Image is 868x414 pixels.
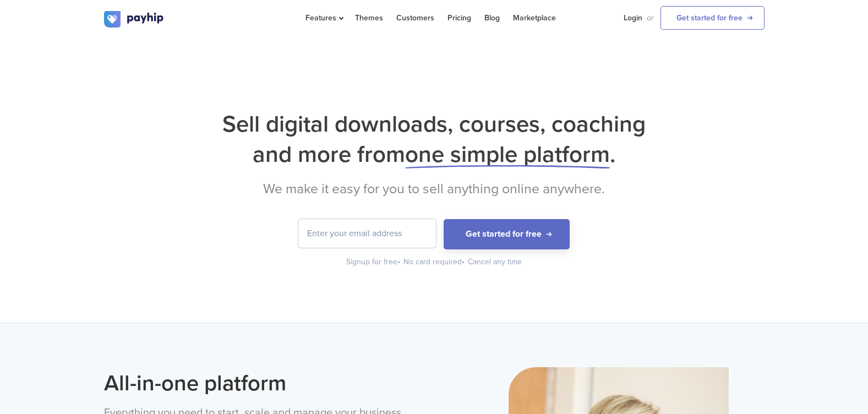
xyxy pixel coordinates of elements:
[397,257,400,266] span: •
[444,219,570,249] button: Get started for free
[104,11,165,28] img: logo.svg
[462,257,465,266] span: •
[104,181,765,197] h2: We make it easy for you to sell anything online anywhere.
[298,219,436,248] input: Enter your email address
[468,257,522,268] div: Cancel any time
[403,257,466,268] div: No card required
[660,6,765,30] a: Get started for free
[346,257,401,268] div: Signup for free
[104,109,765,170] h1: Sell digital downloads, courses, coaching and more from
[405,140,610,168] span: one simple platform
[610,140,615,168] span: .
[104,367,426,399] h2: All-in-one platform
[305,13,342,23] span: Features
